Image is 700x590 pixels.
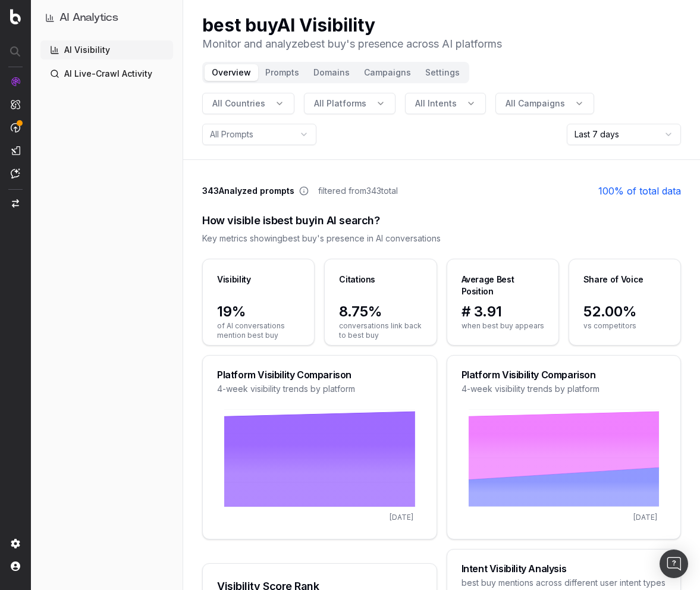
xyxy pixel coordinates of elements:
button: Prompts [258,64,306,81]
button: AI Analytics [45,10,168,26]
div: Citations [339,274,375,285]
div: Intent Visibility Analysis [462,564,667,573]
h1: AI Analytics [59,10,118,26]
div: Key metrics showing best buy 's presence in AI conversations [202,233,681,244]
span: when best buy appears [462,321,544,331]
div: best buy mentions across different user intent types [462,577,667,589]
span: All Campaigns [506,98,565,109]
img: Studio [11,146,20,155]
tspan: [DATE] [633,513,657,522]
img: Intelligence [11,99,20,109]
span: 52.00% [583,302,666,321]
a: 100% of total data [598,184,681,198]
span: 343 Analyzed prompts [202,185,294,197]
tspan: [DATE] [389,513,413,522]
img: Activation [11,123,20,133]
img: Assist [11,168,20,178]
span: filtered from 343 total [318,185,398,197]
span: conversations link back to best buy [339,321,422,340]
button: Domains [306,64,357,81]
span: # 3.91 [462,302,544,321]
span: vs competitors [583,321,666,331]
a: AI Live-Crawl Activity [40,64,173,83]
span: of AI conversations mention best buy [217,321,300,340]
a: AI Visibility [40,40,173,59]
div: 4-week visibility trends by platform [462,383,667,395]
img: Setting [11,539,20,548]
h1: best buy AI Visibility [202,14,502,36]
p: Monitor and analyze best buy 's presence across AI platforms [202,36,502,52]
span: All Platforms [314,98,366,109]
div: Platform Visibility Comparison [217,370,422,379]
div: Platform Visibility Comparison [462,370,667,379]
img: Botify logo [10,9,21,24]
button: Campaigns [357,64,418,81]
div: 4-week visibility trends by platform [217,383,422,395]
img: Analytics [11,77,20,86]
span: All Intents [415,98,457,109]
span: All Countries [212,98,265,109]
div: Share of Voice [583,274,644,285]
div: Average Best Position [462,274,544,297]
button: Settings [418,64,467,81]
span: 8.75% [339,302,422,321]
div: How visible is best buy in AI search? [202,212,681,229]
img: Switch project [12,199,19,208]
span: 19% [217,302,300,321]
div: Open Intercom Messenger [660,550,688,578]
img: My account [11,561,20,571]
button: Overview [205,64,258,81]
div: Visibility [217,274,251,285]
